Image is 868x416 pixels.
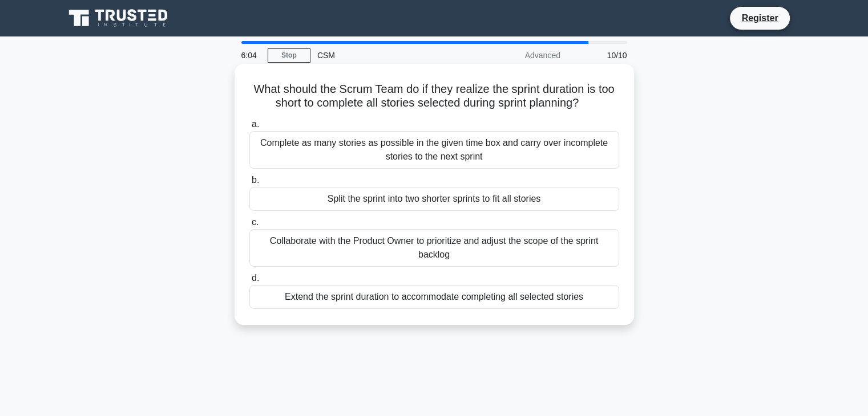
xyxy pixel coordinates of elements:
div: Complete as many stories as possible in the given time box and carry over incomplete stories to t... [249,131,619,169]
span: c. [252,217,259,227]
div: CSM [310,44,467,67]
span: a. [252,119,259,129]
a: Stop [268,48,310,63]
span: d. [252,273,259,283]
a: Register [734,11,785,25]
div: Collaborate with the Product Owner to prioritize and adjust the scope of the sprint backlog [249,229,619,267]
div: Extend the sprint duration to accommodate completing all selected stories [249,285,619,309]
div: Advanced [467,44,567,67]
div: 10/10 [567,44,634,67]
div: 6:04 [235,44,268,67]
span: b. [252,175,259,185]
div: Split the sprint into two shorter sprints to fit all stories [249,187,619,211]
h5: What should the Scrum Team do if they realize the sprint duration is too short to complete all st... [248,82,620,111]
